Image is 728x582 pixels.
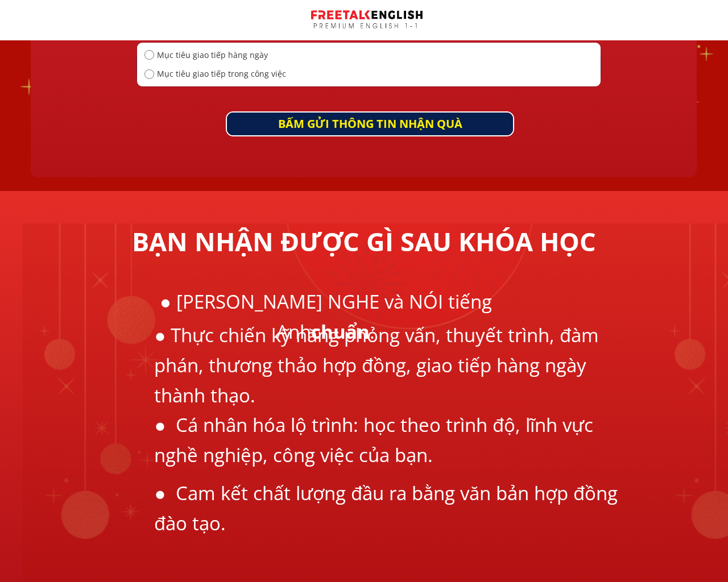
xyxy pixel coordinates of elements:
[154,321,629,410] h3: ● Thực chiến kỹ năng phỏng vấn, thuyết trình, đàm phán, thương thảo hợp đồng, giao tiếp hàng ngày...
[154,410,624,471] h3: ● Cá nhân hóa lộ trình: học theo trình độ, lĩnh vực nghề nghiệp, công việc của bạn.
[157,49,286,61] span: Mục tiêu giao tiếp hàng ngày
[142,287,510,347] h3: ● [PERSON_NAME] NGHE và NÓI tiếng Anh .
[311,319,370,344] span: chuẩn
[121,223,607,259] h4: BẠN NHẬN ĐƯỢC GÌ SAU KHÓA HỌC
[154,479,620,539] h3: ● Cam kết chất lượng đầu ra bằng văn bản hợp đồng đào tạo.
[157,68,286,80] span: Mục tiêu giao tiếp trong công việc
[227,113,513,135] p: BẤM GỬI THÔNG TIN NHẬN QUÀ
